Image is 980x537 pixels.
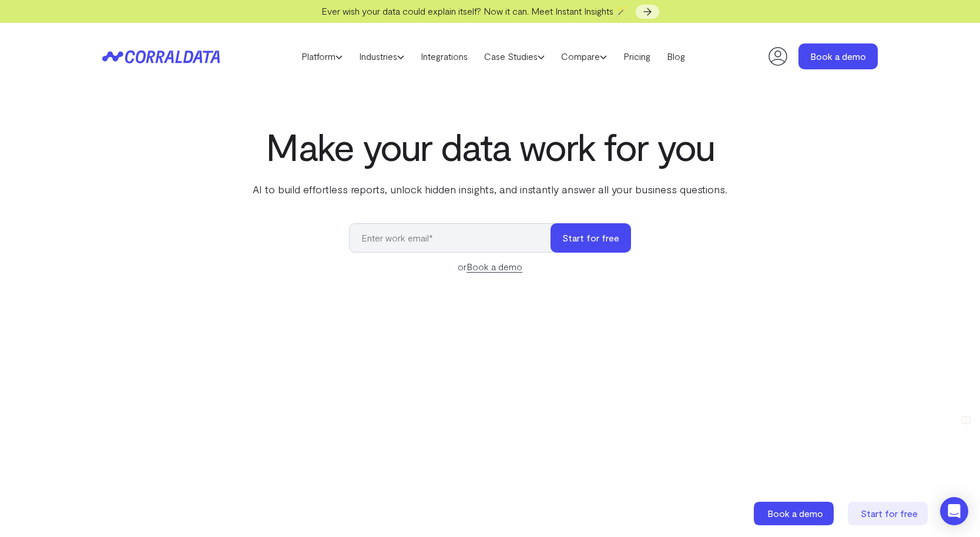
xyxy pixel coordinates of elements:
[250,182,730,197] p: AI to build effortless reports, unlock hidden insights, and instantly answer all your business qu...
[615,48,659,65] a: Pricing
[659,48,693,65] a: Blog
[754,502,836,525] a: Book a demo
[551,223,631,253] button: Start for free
[250,125,730,167] h1: Make your data work for you
[798,43,878,69] a: Book a demo
[553,48,615,65] a: Compare
[349,260,631,274] div: or
[767,508,823,519] span: Book a demo
[466,261,522,273] a: Book a demo
[476,48,553,65] a: Case Studies
[293,48,351,65] a: Platform
[848,502,930,525] a: Start for free
[412,48,476,65] a: Integrations
[940,497,968,525] div: Open Intercom Messenger
[349,223,562,253] input: Enter work email*
[321,5,627,16] span: Ever wish your data could explain itself? Now it can. Meet Instant Insights 🪄
[861,508,918,519] span: Start for free
[351,48,412,65] a: Industries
